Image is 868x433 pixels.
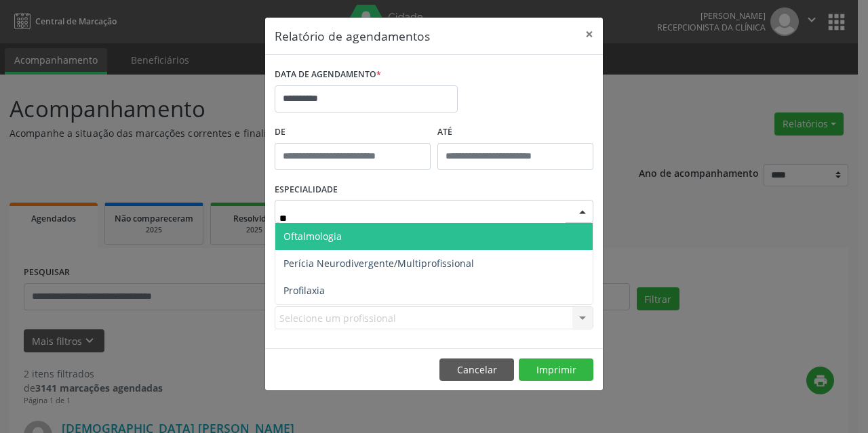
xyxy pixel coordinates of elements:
[275,180,338,201] label: ESPECIALIDADE
[576,18,603,51] button: Close
[439,358,514,382] button: Cancelar
[437,122,593,143] label: ATÉ
[283,284,325,297] span: Profilaxia
[283,257,474,270] span: Perícia Neurodivergente/Multiprofissional
[519,358,593,382] button: Imprimir
[275,64,381,85] label: DATA DE AGENDAMENTO
[275,122,431,143] label: De
[275,27,430,45] h5: Relatório de agendamentos
[283,230,342,243] span: Oftalmologia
